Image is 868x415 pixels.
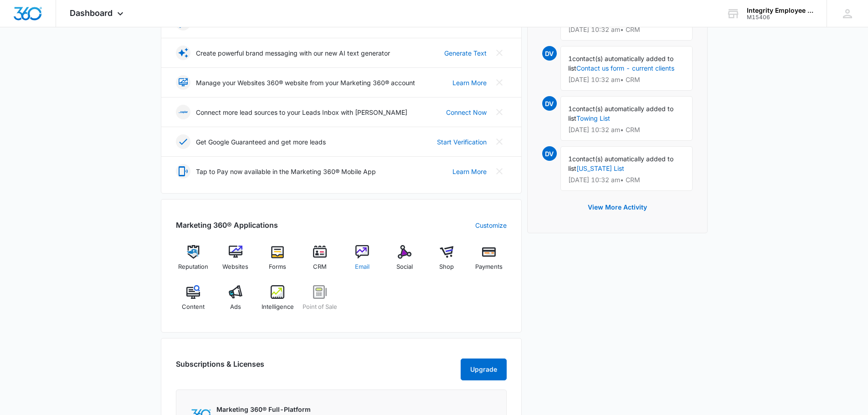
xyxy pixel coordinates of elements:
a: Learn More [452,167,487,176]
button: Close [492,46,507,60]
span: contact(s) automatically added to list [568,155,673,172]
span: DV [542,46,557,61]
a: Towing List [576,114,610,122]
span: Shop [439,262,454,272]
p: [DATE] 10:32 am • CRM [568,177,685,183]
p: Manage your Websites 360® website from your Marketing 360® account [196,78,415,87]
a: [US_STATE] List [576,164,624,172]
div: account id [747,14,813,20]
span: contact(s) automatically added to list [568,105,673,122]
div: account name [747,7,813,14]
span: 1 [568,55,572,62]
a: Point of Sale [303,285,338,318]
span: contact(s) automatically added to list [568,55,673,72]
span: Reputation [178,262,208,272]
a: Email [345,245,380,278]
a: Social [387,245,422,278]
button: Close [492,75,507,90]
button: Close [492,164,507,179]
p: Connect more lead sources to your Leads Inbox with [PERSON_NAME] [196,108,407,117]
a: Start Verification [437,137,487,147]
h2: Marketing 360® Applications [176,220,278,231]
p: Create powerful brand messaging with our new AI text generator [196,48,390,58]
span: DV [542,146,557,161]
span: CRM [313,262,327,272]
span: DV [542,96,557,111]
p: Tap to Pay now available in the Marketing 360® Mobile App [196,167,376,176]
a: Learn More [452,78,487,87]
span: Content [182,302,205,312]
a: Generate Text [444,48,487,58]
h2: Subscriptions & Licenses [176,359,264,377]
button: Close [492,105,507,119]
p: Get Google Guaranteed and get more leads [196,137,326,147]
a: Connect Now [446,108,487,117]
span: Payments [475,262,503,272]
span: Email [355,262,370,272]
a: Customize [475,220,507,230]
a: Reputation [176,245,211,278]
span: Point of Sale [303,302,337,312]
span: 1 [568,105,572,113]
a: Shop [429,245,464,278]
span: Websites [222,262,248,272]
p: [DATE] 10:32 am • CRM [568,26,685,33]
span: 1 [568,155,572,163]
a: Forms [260,245,295,278]
button: View More Activity [579,196,656,218]
span: Ads [230,302,241,312]
button: Upgrade [461,359,507,380]
a: Websites [218,245,253,278]
a: Ads [218,285,253,318]
a: Payments [472,245,507,278]
a: CRM [303,245,338,278]
p: Marketing 360® Full-Platform [216,405,329,414]
a: Contact us form - current clients [576,64,674,72]
p: [DATE] 10:32 am • CRM [568,127,685,133]
span: Social [396,262,413,272]
button: Close [492,134,507,149]
span: Intelligence [262,302,294,312]
p: [DATE] 10:32 am • CRM [568,77,685,83]
a: Intelligence [260,285,295,318]
span: Forms [269,262,286,272]
span: Dashboard [70,8,113,18]
a: Content [176,285,211,318]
